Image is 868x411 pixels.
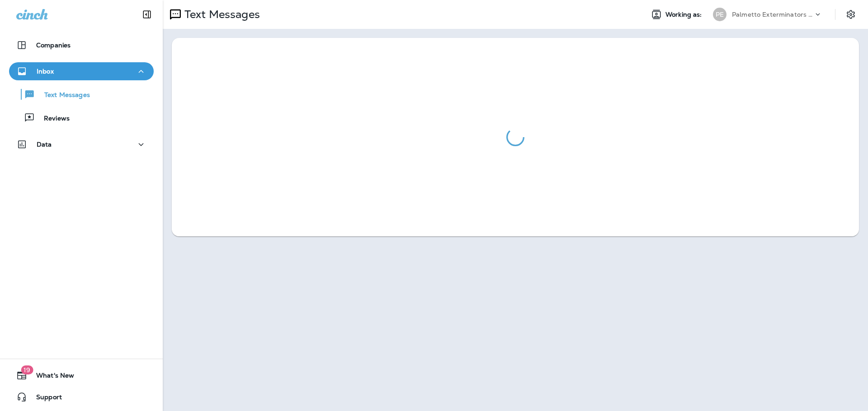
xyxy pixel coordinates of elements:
[27,372,74,383] span: What's New
[9,36,154,54] button: Companies
[35,115,70,123] p: Reviews
[21,365,33,374] span: 19
[713,8,726,21] div: PE
[9,135,154,153] button: Data
[37,68,54,75] p: Inbox
[134,5,160,23] button: Collapse Sidebar
[9,388,154,406] button: Support
[181,8,260,21] p: Text Messages
[9,62,154,80] button: Inbox
[35,91,90,100] p: Text Messages
[9,85,154,104] button: Text Messages
[9,366,154,384] button: 19What's New
[665,11,704,18] span: Working as:
[9,108,154,127] button: Reviews
[843,6,859,23] button: Settings
[37,141,52,148] p: Data
[732,11,813,18] p: Palmetto Exterminators LLC
[27,393,62,404] span: Support
[36,42,71,49] p: Companies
